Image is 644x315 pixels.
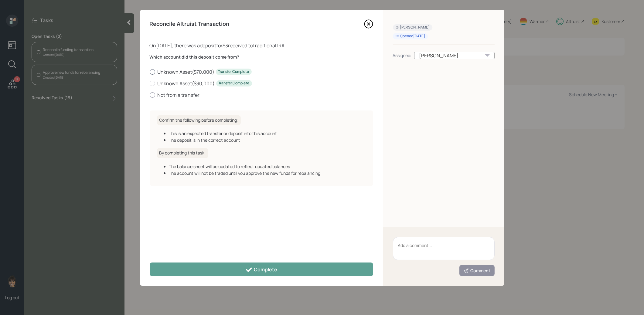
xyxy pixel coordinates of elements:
button: Complete [150,262,373,276]
label: Not from a transfer [150,92,373,98]
div: Comment [463,268,491,274]
div: [PERSON_NAME] [395,25,430,30]
div: The account will not be traded until you approve the new funds for rebalancing [169,170,366,176]
div: The balance sheet will be updated to reflect updated balances [169,163,366,170]
div: Assignee: [393,52,412,59]
div: Opened [DATE] [395,34,425,39]
div: Transfer Complete [219,81,250,86]
h6: Confirm the following before completing: [157,115,241,125]
h4: Reconcile Altruist Transaction [150,21,230,27]
label: Unknown Asset ( $30,000 ) [150,80,373,87]
div: On [DATE] , there was a deposit for $3 received to Traditional IRA . [150,42,373,49]
div: [PERSON_NAME] [414,52,495,59]
div: Complete [245,266,277,273]
button: Comment [459,265,495,276]
label: Unknown Asset ( $70,000 ) [150,69,373,75]
div: The deposit is in the correct account [169,137,366,143]
label: Which account did this deposit come from? [150,54,373,60]
div: Transfer Complete [218,69,249,74]
div: This is an expected transfer or deposit into this account [169,130,366,137]
h6: By completing this task: [157,148,208,158]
